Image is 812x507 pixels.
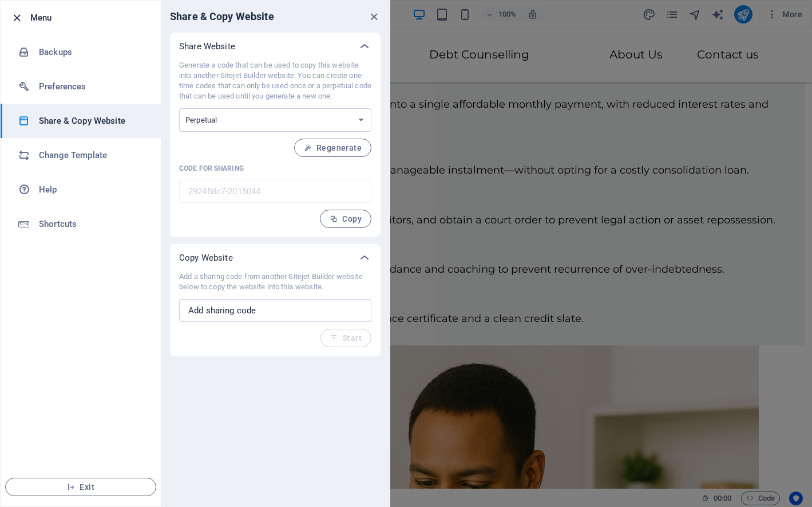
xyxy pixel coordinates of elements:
button: Exit [5,478,156,496]
h6: Menu [30,11,152,25]
div: Copy Website [170,244,381,272]
span: Copy [330,214,362,223]
h6: Share & Copy Website [170,10,274,23]
h6: Share & Copy Website [39,114,145,128]
h6: Shortcuts [39,217,145,231]
p: Code for sharing [179,164,371,173]
h6: Preferences [39,80,145,93]
button: Regenerate [294,139,371,157]
p: Add a sharing code from another Sitejet Builder website below to copy the website into this website. [179,272,371,292]
p: Share Website [179,41,235,52]
button: Copy [320,210,371,228]
span: Regenerate [304,143,362,152]
h6: Help [39,183,145,196]
button: close [367,10,381,23]
div: Share Website [170,33,381,60]
p: Generate a code that can be used to copy this website into another Sitejet Builder website. You c... [179,60,371,101]
p: Copy Website [179,252,233,264]
h6: Backups [39,45,145,59]
input: Add sharing code [179,299,371,322]
a: Help [1,172,161,207]
span: Exit [15,482,146,492]
h6: Change Template [39,148,145,162]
